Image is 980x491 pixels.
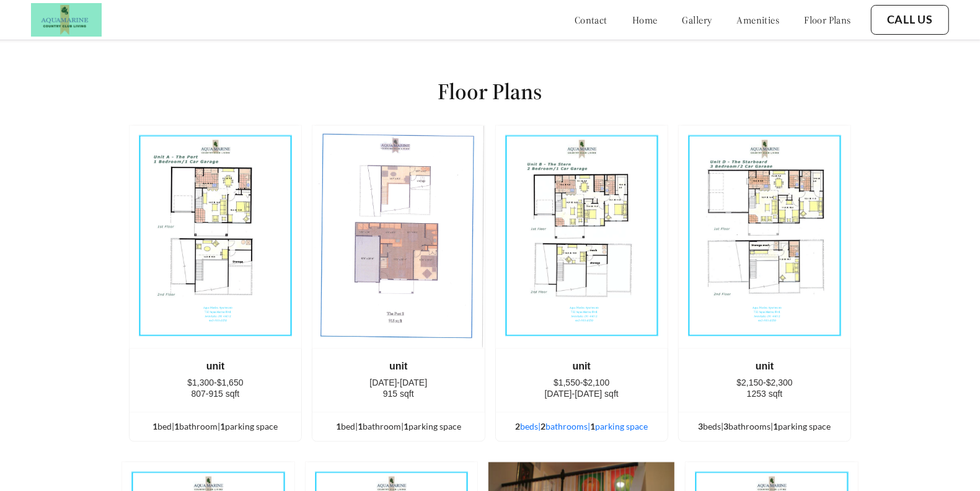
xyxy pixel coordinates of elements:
a: Call Us [887,13,933,27]
span: 1 [152,422,157,432]
span: 1 [220,422,225,432]
span: $1,300-$1,650 [187,378,243,388]
h1: Floor Plans [438,77,542,105]
div: unit [514,361,649,373]
a: amenities [737,14,780,26]
div: bed | bathroom | parking space [312,420,484,434]
span: 1 [590,422,595,432]
span: 1 [404,422,408,432]
span: 1 [336,422,341,432]
img: example [312,125,485,349]
span: [DATE]-[DATE] sqft [545,389,619,399]
span: [DATE]-[DATE] [369,378,427,388]
button: Call Us [871,5,949,35]
span: 3 [699,422,704,432]
span: 2 [541,422,545,432]
span: 2 [515,422,520,432]
div: unit [697,361,832,373]
span: 1 [358,422,363,432]
span: 1 [774,422,779,432]
div: bed | bathroom | parking space [130,420,301,434]
span: $1,550-$2,100 [554,378,609,388]
a: gallery [682,14,712,26]
span: 807-915 sqft [191,389,239,399]
div: unit [148,361,283,373]
span: 1 [174,422,179,432]
img: Screen-Shot-2019-02-28-at-2.25.13-PM.png [31,3,102,37]
span: 915 sqft [383,389,414,399]
div: bed s | bathroom s | parking space [496,420,668,434]
a: contact [575,14,607,26]
div: unit [331,361,466,373]
span: 3 [724,422,729,432]
img: example [678,125,851,349]
img: example [495,125,668,349]
img: example [129,125,302,349]
a: home [632,14,658,26]
span: 1253 sqft [747,389,783,399]
a: floor plans [804,14,851,26]
span: $2,150-$2,300 [736,378,792,388]
div: bed s | bathroom s | parking space [679,420,850,434]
